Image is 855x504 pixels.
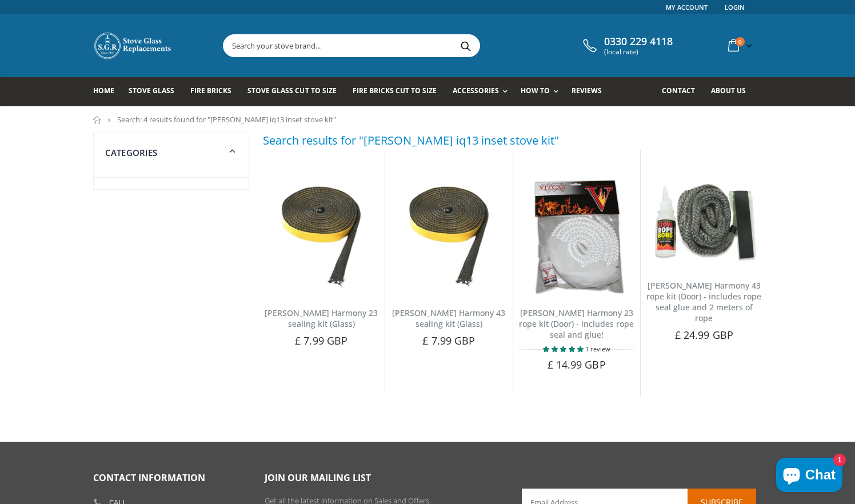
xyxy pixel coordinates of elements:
[265,471,371,484] span: Join our mailing list
[129,86,174,95] span: Stove Glass
[129,77,183,106] a: Stove Glass
[93,116,102,123] a: Home
[353,77,445,106] a: Fire Bricks Cut To Size
[711,77,754,106] a: About us
[711,86,746,95] span: About us
[724,34,754,57] a: 0
[521,86,550,95] span: How To
[265,307,378,329] a: [PERSON_NAME] Harmony 23 sealing kit (Glass)
[263,179,379,294] img: Nestor Martin Harmony 43 sealing kit (Glass)
[646,280,761,323] a: [PERSON_NAME] Harmony 43 rope kit (Door) - includes rope seal glue and 2 meters of rope
[353,86,437,95] span: Fire Bricks Cut To Size
[736,37,745,46] span: 0
[295,334,347,347] span: £ 7.99 GBP
[391,179,506,294] img: Nestor Martin Harmony 43 sealing kit (Glass)
[247,86,336,95] span: Stove Glass Cut To Size
[453,35,478,57] button: Search
[543,345,585,353] span: 5.00 stars
[646,179,762,267] img: Nestor Martin Harmony 43 rope kit (Door)
[519,179,634,294] img: Hunter Herald 8/14 (Old) Double Door rope kit (Doors)
[572,86,602,95] span: Reviews
[662,77,704,106] a: Contact
[93,86,114,95] span: Home
[93,471,205,484] span: Contact Information
[548,358,606,371] span: £ 14.99 GBP
[773,458,846,495] inbox-online-store-chat: Shopify online store chat
[105,147,158,158] span: Categories
[223,35,608,57] input: Search your stove brand...
[521,77,564,106] a: How To
[190,77,240,106] a: Fire Bricks
[519,307,634,340] a: [PERSON_NAME] Harmony 23 rope kit (Door) - includes rope seal and glue!
[247,77,345,106] a: Stove Glass Cut To Size
[604,48,673,56] span: (local rate)
[572,77,610,106] a: Reviews
[190,86,231,95] span: Fire Bricks
[453,86,499,95] span: Accessories
[93,31,173,60] img: Stove Glass Replacement
[580,35,673,56] a: 0330 229 4118 (local rate)
[662,86,695,95] span: Contact
[422,334,475,347] span: £ 7.99 GBP
[392,307,505,329] a: [PERSON_NAME] Harmony 43 sealing kit (Glass)
[453,77,513,106] a: Accessories
[585,345,610,353] span: 1 review
[93,77,123,106] a: Home
[604,35,673,48] span: 0330 229 4118
[117,114,336,125] span: Search: 4 results found for "[PERSON_NAME] iq13 inset stove kit"
[263,133,559,148] h3: Search results for "[PERSON_NAME] iq13 inset stove kit"
[675,328,733,342] span: £ 24.99 GBP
